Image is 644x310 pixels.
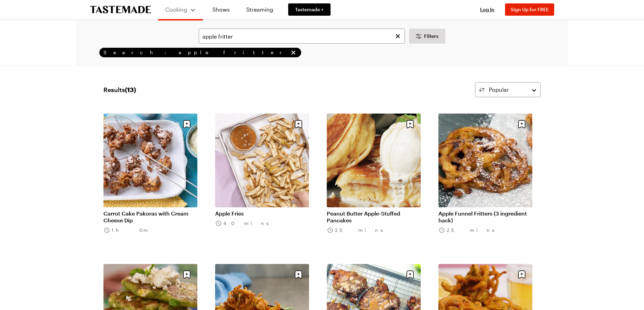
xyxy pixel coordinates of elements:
button: Clear search [394,32,402,40]
button: Save recipe [515,268,528,281]
button: Save recipe [180,118,193,131]
button: Popular [475,82,541,97]
button: Save recipe [292,118,305,131]
button: Save recipe [404,118,417,131]
span: Results [103,85,136,94]
span: Search: apple fritter [103,49,288,56]
button: remove Search: apple fritter [290,49,297,56]
a: Apple Funnel Fritters (3 ingredient hack) [438,210,532,224]
button: Cooking [165,3,196,16]
button: Desktop filters [409,29,445,44]
a: To Tastemade Home Page [90,6,151,14]
a: Apple Fries [215,210,309,217]
span: ( 13 ) [125,86,136,93]
span: Sign Up for FREE [510,6,549,12]
button: Log In [474,6,501,13]
a: Peanut Butter Apple-Stuffed Pancakes [327,210,421,224]
span: Popular [489,86,509,94]
a: Tastemade + [288,3,331,16]
input: Search for a Recipe [199,29,405,44]
span: Cooking [165,6,187,13]
button: Sign Up for FREE [505,3,554,16]
button: Save recipe [515,118,528,131]
span: Filters [424,33,438,40]
button: Save recipe [180,268,193,281]
span: Tastemade + [295,6,324,13]
button: Save recipe [292,268,305,281]
a: Carrot Cake Pakoras with Cream Cheese Dip [103,210,197,224]
span: Log In [480,6,494,12]
button: Save recipe [404,268,417,281]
